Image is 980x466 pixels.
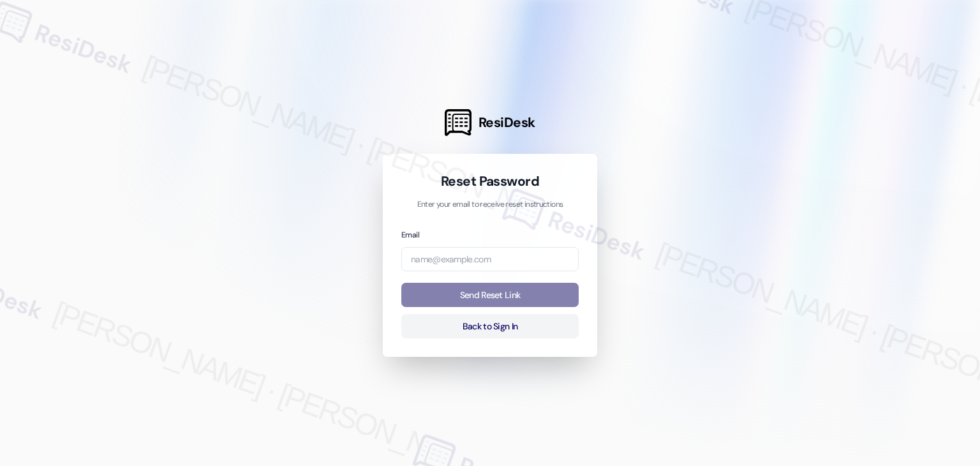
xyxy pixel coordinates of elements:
p: Enter your email to receive reset instructions [401,199,579,211]
input: name@example.com [401,247,579,272]
button: Send Reset Link [401,283,579,308]
button: Back to Sign In [401,314,579,339]
h1: Reset Password [401,172,579,190]
img: ResiDesk Logo [445,109,471,136]
label: Email [401,230,419,240]
span: ResiDesk [479,114,535,132]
